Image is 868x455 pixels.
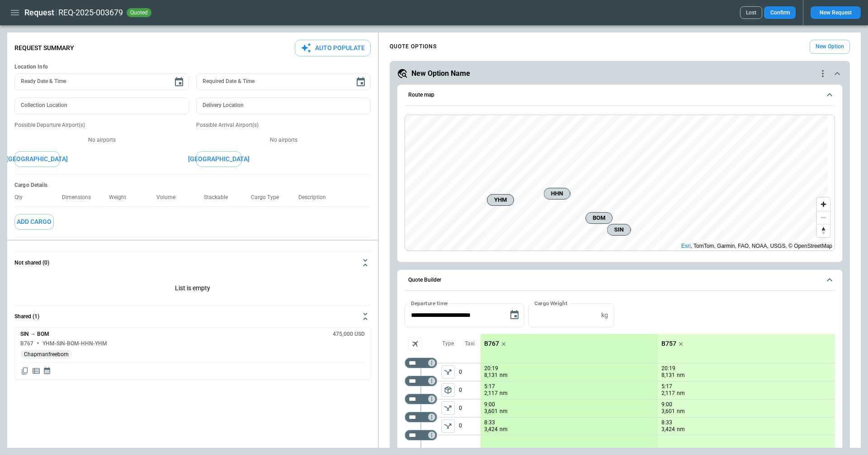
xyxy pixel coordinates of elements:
[677,390,685,397] p: nm
[677,408,685,415] p: nm
[500,390,508,397] p: nm
[14,274,371,305] p: List is empty
[441,365,455,379] span: Type of sector
[484,419,495,426] p: 8:33
[661,390,675,397] p: 2,117
[14,306,371,327] button: Shared (1)
[661,365,675,372] p: 20:19
[397,68,843,79] button: New Option Namequote-option-actions
[441,419,455,433] span: Type of sector
[590,214,609,223] span: BOM
[405,115,828,251] canvas: Map
[196,151,241,167] button: [GEOGRAPHIC_DATA]
[441,401,455,415] span: Type of sector
[204,194,235,201] p: Stackable
[810,40,850,54] button: New Option
[484,365,498,372] p: 20:19
[500,408,508,415] p: nm
[443,385,453,395] span: package_2
[405,394,437,404] div: Too short
[681,241,832,251] div: , TomTom, Garmin, FAO, NOAA, USGS, © OpenStreetMap
[811,6,861,19] button: New Request
[14,194,30,201] p: Qty
[390,45,437,49] h4: QUOTE OPTIONS
[611,225,627,234] span: SIN
[505,306,524,324] button: Choose date, selected date is Sep 4, 2025
[484,408,498,415] p: 3,601
[459,399,481,417] p: 0
[484,401,495,408] p: 9:00
[14,64,371,70] h6: Location Info
[196,121,371,129] p: Possible Arrival Airport(s)
[661,401,672,408] p: 9:00
[408,92,434,98] h6: Route map
[405,357,437,368] div: Too short
[14,260,49,266] h6: Not shared (0)
[14,136,189,144] p: No airports
[441,419,455,433] button: left aligned
[156,194,183,201] p: Volume
[534,299,567,307] label: Cargo Weight
[661,340,676,348] p: B757
[817,224,830,237] button: Reset bearing to north
[465,340,475,348] p: Taxi
[411,69,470,79] h5: New Option Name
[295,40,371,56] button: Auto Populate
[817,68,828,79] div: quote-option-actions
[411,299,448,307] label: Departure time
[62,194,98,201] p: Dimensions
[20,341,33,347] h6: B767
[14,252,371,274] button: Not shared (0)
[441,383,455,397] button: left aligned
[408,277,441,283] h6: Quote Builder
[491,195,510,204] span: YHM
[459,381,481,399] p: 0
[405,115,835,251] div: Route map
[500,426,508,433] p: nm
[405,85,835,106] button: Route map
[405,412,437,422] div: Too short
[484,390,498,397] p: 2,117
[817,211,830,224] button: Zoom out
[128,9,150,16] span: quoted
[484,426,498,433] p: 3,424
[298,194,333,201] p: Description
[42,341,107,347] h6: YHM-SIN-BOM-HHN-YHM
[661,408,675,415] p: 3,601
[484,383,495,390] p: 5:17
[484,371,498,379] p: 8,131
[14,274,371,305] div: Not shared (0)
[352,73,370,91] button: Choose date
[484,340,499,348] p: B767
[661,371,675,379] p: 8,131
[196,136,371,144] p: No airports
[405,430,437,441] div: Too short
[661,419,672,426] p: 8:33
[817,198,830,211] button: Zoom in
[251,194,286,201] p: Cargo Type
[109,194,133,201] p: Weight
[24,7,54,18] h1: Request
[14,327,371,380] div: Not shared (0)
[661,426,675,433] p: 3,424
[58,7,123,18] h2: REQ-2025-003679
[740,6,762,19] button: Lost
[661,383,672,390] p: 5:17
[441,401,455,415] button: left aligned
[441,383,455,397] span: Type of sector
[681,243,691,249] a: Esri
[14,121,189,129] p: Possible Departure Airport(s)
[677,371,685,379] p: nm
[408,337,422,351] span: Aircraft selection
[14,44,74,52] p: Request Summary
[14,214,54,230] button: Add Cargo
[459,363,481,381] p: 0
[764,6,796,19] button: Confirm
[601,311,608,319] p: kg
[333,331,365,337] h6: 475,000 USD
[405,270,835,291] button: Quote Builder
[500,371,508,379] p: nm
[14,151,60,167] button: [GEOGRAPHIC_DATA]
[20,367,29,376] span: Copy quote content
[548,189,566,198] span: HHN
